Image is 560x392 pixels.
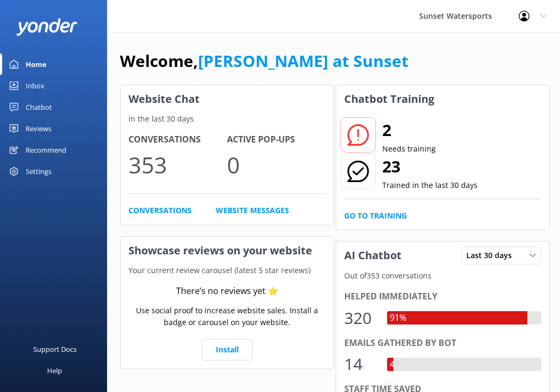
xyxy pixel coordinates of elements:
p: Needs training [382,143,436,155]
h1: Welcome, [120,48,408,74]
div: Emails gathered by bot [344,336,541,350]
p: Trained in the last 30 days [382,179,478,191]
div: Recommend [26,139,66,161]
h3: Chatbot Training [336,85,442,113]
a: Conversations [128,205,192,216]
h4: Conversations [128,133,227,147]
div: Settings [26,161,51,182]
div: There’s no reviews yet ⭐ [176,284,278,298]
a: Install [202,339,253,360]
div: 14 [344,351,376,377]
div: 91% [387,311,409,325]
h3: AI Chatbot [336,242,410,269]
p: Out of 353 conversations [336,270,549,282]
a: Go to Training [344,210,407,222]
h3: Showcase reviews on your website [120,237,334,265]
div: Helped immediately [344,290,541,304]
div: 4% [387,358,404,372]
div: Reviews [26,118,51,139]
div: Chatbot [26,96,52,118]
h3: Website Chat [120,85,334,113]
a: [PERSON_NAME] at Sunset [198,50,408,72]
p: In the last 30 days [120,113,334,125]
p: 0 [227,147,326,183]
h2: 23 [382,154,478,179]
p: 353 [128,147,227,183]
p: Your current review carousel (latest 5 star reviews) [120,265,334,276]
p: Use social proof to increase website sales. Install a badge or carousel on your website. [128,305,326,329]
span: Last 30 days [466,250,518,261]
div: Support Docs [33,338,77,360]
div: Inbox [26,75,44,96]
div: 320 [344,305,376,331]
div: Help [47,360,62,381]
div: Home [26,54,47,75]
a: Website Messages [216,205,289,216]
img: yonder-white-logo.png [16,18,78,36]
h2: 2 [382,117,436,143]
h4: Active Pop-ups [227,133,326,147]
